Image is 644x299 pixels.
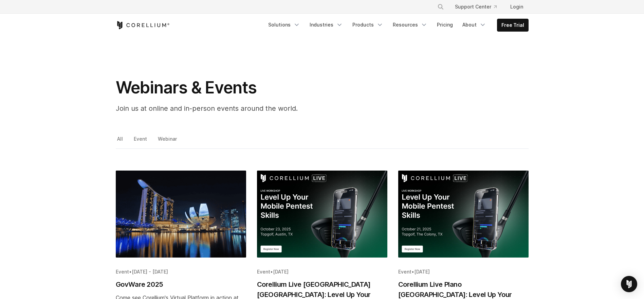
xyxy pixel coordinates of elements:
a: Login [505,1,529,13]
h1: Webinars & Events [116,77,387,98]
img: GovWare 2025 [116,171,246,258]
a: Support Center [449,1,502,13]
a: All [116,134,125,148]
a: Webinar [157,134,179,148]
a: Solutions [264,19,304,31]
div: Navigation Menu [429,1,529,13]
a: Resources [389,19,431,31]
span: [DATE] [273,269,289,275]
div: Open Intercom Messenger [621,276,637,292]
span: [DATE] - [DATE] [132,269,168,275]
span: Event [257,269,270,275]
a: Products [348,19,387,31]
span: Event [116,269,129,275]
div: • [257,268,387,275]
a: Free Trial [497,19,528,31]
a: Event [132,134,149,148]
span: [DATE] [414,269,430,275]
a: Pricing [433,19,457,31]
div: • [116,268,246,275]
img: Corellium Live Austin TX: Level Up Your Mobile Pentest Skills [257,171,387,258]
span: Event [398,269,411,275]
img: Corellium Live Plano TX: Level Up Your Mobile Pentest Skills [398,171,529,258]
button: Search [435,1,447,13]
div: • [398,268,529,275]
p: Join us at online and in-person events around the world. [116,103,387,113]
a: Industries [306,19,347,31]
div: Navigation Menu [264,19,529,32]
a: About [458,19,490,31]
a: Corellium Home [116,21,170,29]
h2: GovWare 2025 [116,279,246,289]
